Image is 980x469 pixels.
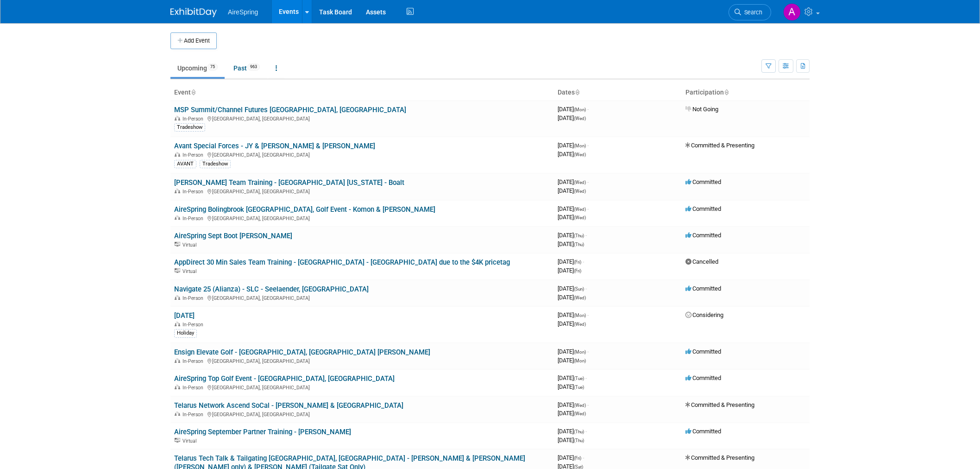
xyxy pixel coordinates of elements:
img: In-Person Event [175,116,180,120]
img: Aila Ortiaga [783,3,801,21]
a: Upcoming75 [170,59,225,77]
span: In-Person [182,295,206,301]
a: Navigate 25 (Alianza) - SLC - Seelaender, [GEOGRAPHIC_DATA] [174,285,369,293]
div: [GEOGRAPHIC_DATA], [GEOGRAPHIC_DATA] [174,114,550,122]
div: [GEOGRAPHIC_DATA], [GEOGRAPHIC_DATA] [174,383,550,391]
div: Tradeshow [200,160,231,168]
span: - [587,401,589,408]
th: Dates [554,85,682,101]
span: [DATE] [558,258,584,265]
span: 963 [247,63,260,70]
span: AireSpring [228,8,258,16]
span: (Thu) [574,233,584,238]
span: [DATE] [558,205,589,212]
img: In-Person Event [175,152,180,157]
img: In-Person Event [175,215,180,220]
span: In-Person [182,215,206,222]
img: Virtual Event [175,242,180,247]
span: Committed [685,232,721,239]
a: Ensign Elevate Golf - [GEOGRAPHIC_DATA], [GEOGRAPHIC_DATA] [PERSON_NAME] [174,348,430,356]
span: - [587,178,589,185]
span: [DATE] [558,320,586,327]
span: [DATE] [558,187,586,194]
span: (Fri) [574,260,581,265]
div: [GEOGRAPHIC_DATA], [GEOGRAPHIC_DATA] [174,151,550,158]
span: (Wed) [574,322,586,327]
span: [DATE] [558,311,589,318]
img: In-Person Event [175,322,180,326]
img: In-Person Event [175,358,180,363]
a: Sort by Participation Type [724,89,729,96]
span: [DATE] [558,294,586,301]
span: - [585,428,587,435]
span: Committed [685,285,721,292]
span: (Wed) [574,215,586,220]
a: AireSpring September Partner Training - [PERSON_NAME] [174,428,351,436]
span: In-Person [182,189,206,195]
span: [DATE] [558,410,586,417]
a: AireSpring Bolingbrook [GEOGRAPHIC_DATA], Golf Event - Komon & [PERSON_NAME] [174,205,435,214]
a: [PERSON_NAME] Team Training - [GEOGRAPHIC_DATA] [US_STATE] - Boalt [174,178,404,187]
span: In-Person [182,116,206,122]
span: In-Person [182,152,206,158]
a: Sort by Event Name [191,89,195,96]
span: - [587,311,589,318]
span: (Wed) [574,403,586,408]
span: Committed [685,348,721,355]
span: - [587,205,589,212]
a: Sort by Start Date [575,89,579,96]
div: [GEOGRAPHIC_DATA], [GEOGRAPHIC_DATA] [174,187,550,195]
div: [GEOGRAPHIC_DATA], [GEOGRAPHIC_DATA] [174,214,550,222]
span: [DATE] [558,267,581,274]
span: (Wed) [574,411,586,416]
span: Cancelled [685,258,718,265]
span: [DATE] [558,348,589,355]
span: Virtual [182,438,199,444]
span: (Mon) [574,358,586,363]
div: Tradeshow [174,123,205,132]
span: (Mon) [574,107,586,112]
a: Past963 [226,59,267,77]
span: [DATE] [558,437,584,444]
span: - [587,106,589,113]
span: - [585,232,587,239]
span: [DATE] [558,454,584,461]
button: Add Event [170,32,217,49]
span: [DATE] [558,428,587,435]
span: Committed & Presenting [685,454,754,461]
span: [DATE] [558,383,584,390]
span: In-Person [182,412,206,418]
span: - [587,348,589,355]
span: In-Person [182,322,206,328]
img: In-Person Event [175,385,180,389]
span: [DATE] [558,232,587,239]
span: [DATE] [558,374,587,381]
span: (Fri) [574,268,581,273]
span: - [585,374,587,381]
th: Event [170,85,554,101]
img: Virtual Event [175,438,180,443]
span: [DATE] [558,114,586,121]
a: Telarus Network Ascend SoCal - [PERSON_NAME] & [GEOGRAPHIC_DATA] [174,401,403,410]
span: (Fri) [574,456,581,461]
img: Virtual Event [175,268,180,273]
span: (Sun) [574,286,584,292]
a: Search [729,4,771,20]
span: (Tue) [574,385,584,390]
div: Holiday [174,329,197,337]
img: ExhibitDay [170,8,217,17]
span: (Wed) [574,207,586,212]
span: In-Person [182,385,206,391]
a: Avant Special Forces - JY & [PERSON_NAME] & [PERSON_NAME] [174,142,375,150]
a: AireSpring Sept Boot [PERSON_NAME] [174,232,292,240]
span: (Wed) [574,180,586,185]
span: - [585,285,587,292]
span: Search [741,9,762,16]
span: Virtual [182,242,199,248]
span: (Thu) [574,242,584,247]
span: Committed [685,178,721,185]
span: [DATE] [558,178,589,185]
span: Committed & Presenting [685,142,754,149]
span: - [583,258,584,265]
div: [GEOGRAPHIC_DATA], [GEOGRAPHIC_DATA] [174,410,550,418]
